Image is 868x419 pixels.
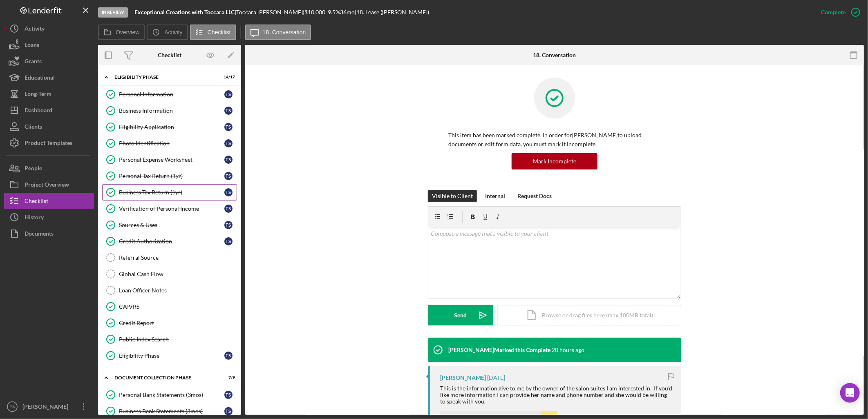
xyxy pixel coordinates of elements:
[114,75,215,80] div: Eligibility Phase
[102,86,237,103] a: Personal InformationTS
[119,156,224,163] div: Personal Expense Worksheet
[4,86,94,102] a: Long-Term
[119,320,237,326] div: Credit Report
[4,135,94,151] button: Product Templates
[119,408,224,415] div: Business Bank Statements (3mos)
[245,25,311,40] button: 18. Conversation
[25,135,72,153] div: Product Templates
[119,222,224,228] div: Sources & Uses
[102,387,237,403] a: Personal Bank Statements (3mos)TS
[102,233,237,250] a: Credit AuthorizationTS
[4,225,94,242] button: Documents
[821,4,846,20] div: Complete
[328,9,340,16] div: 9.5 %
[224,391,233,399] div: T S
[102,348,237,364] a: Eligibility PhaseTS
[119,189,224,196] div: Business Tax Return (1yr)
[224,205,233,213] div: T S
[485,190,505,202] div: Internal
[25,225,54,244] div: Documents
[98,25,145,40] button: Overview
[4,209,94,225] button: History
[102,119,237,135] a: Eligibility ApplicationTS
[102,266,237,282] a: Global Cash Flow
[512,153,597,169] button: Mark Incomplete
[4,102,94,118] a: Dashboard
[119,91,224,98] div: Personal Information
[25,69,55,88] div: Educational
[102,168,237,184] a: Personal Tax Return (1yr)TS
[102,315,237,331] a: Credit Report
[10,405,15,409] text: PS
[25,193,48,211] div: Checklist
[224,221,233,229] div: T S
[304,9,325,16] span: $10,000
[4,69,94,86] button: Educational
[224,237,233,245] div: T S
[224,156,233,164] div: T S
[25,160,42,178] div: People
[119,107,224,114] div: Business Information
[4,37,94,53] button: Loans
[25,118,42,137] div: Clients
[428,305,493,325] button: Send
[4,399,94,415] button: PS[PERSON_NAME]
[119,205,224,212] div: Verification of Personal Income
[4,193,94,209] button: Checklist
[102,201,237,217] a: Verification of Personal IncomeTS
[4,160,94,176] button: People
[208,29,231,36] label: Checklist
[25,102,52,120] div: Dashboard
[158,52,181,58] div: Checklist
[236,9,304,16] div: Toccara [PERSON_NAME] |
[220,375,235,380] div: 7 / 9
[533,153,576,169] div: Mark Incomplete
[224,139,233,147] div: T S
[20,399,74,417] div: [PERSON_NAME]
[119,303,237,310] div: CAIVRS
[102,184,237,201] a: Business Tax Return (1yr)TS
[432,190,473,202] div: Visible to Client
[552,347,584,353] time: 2025-09-09 16:12
[224,172,233,180] div: T S
[119,336,237,343] div: Public Index Search
[4,176,94,193] button: Project Overview
[25,176,69,195] div: Project Overview
[440,385,673,405] div: This is the information give to me by the owner of the salon suites I am interested in . If you'd...
[114,375,215,380] div: Document Collection Phase
[119,140,224,147] div: Photo Identification
[448,131,661,149] p: This item has been marked complete. In order for [PERSON_NAME] to upload documents or edit form d...
[224,107,233,115] div: T S
[25,20,45,39] div: Activity
[134,9,236,16] div: |
[224,188,233,196] div: T S
[119,254,237,261] div: Referral Source
[25,37,39,55] div: Loans
[25,53,42,71] div: Grants
[355,9,429,16] div: | 18. Lease ([PERSON_NAME])
[116,29,139,36] label: Overview
[119,392,224,398] div: Personal Bank Statements (3mos)
[119,271,237,277] div: Global Cash Flow
[25,86,51,104] div: Long-Term
[102,152,237,168] a: Personal Expense WorksheetTS
[102,282,237,299] a: Loan Officer Notes
[102,331,237,348] a: Public Index Search
[487,374,505,381] time: 2025-09-04 00:06
[102,217,237,233] a: Sources & UsesTS
[102,299,237,315] a: CAIVRS
[119,173,224,179] div: Personal Tax Return (1yr)
[102,135,237,152] a: Photo IdentificationTS
[4,53,94,69] button: Grants
[102,250,237,266] a: Referral Source
[813,4,864,20] button: Complete
[440,374,486,381] div: [PERSON_NAME]
[98,7,128,18] div: In Review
